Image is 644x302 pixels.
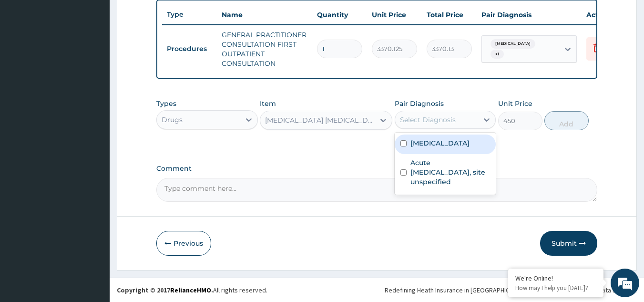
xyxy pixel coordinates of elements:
p: How may I help you today? [515,284,596,292]
a: RelianceHMO [170,286,211,294]
button: Add [544,111,589,130]
div: Drugs [162,115,183,125]
button: Previous [156,231,211,256]
div: Redefining Heath Insurance in [GEOGRAPHIC_DATA] using Telemedicine and Data Science! [385,285,637,295]
th: Total Price [422,5,477,24]
td: Procedures [162,40,217,58]
th: Unit Price [367,5,422,24]
div: Select Diagnosis [400,115,456,125]
div: [MEDICAL_DATA] [MEDICAL_DATA] 80/480MG TABLET [265,115,376,125]
div: Minimize live chat window [156,5,179,28]
th: Type [162,6,217,23]
label: Unit Price [498,99,532,108]
td: GENERAL PRACTITIONER CONSULTATION FIRST OUTPATIENT CONSULTATION [217,25,312,73]
th: Name [217,5,312,24]
th: Actions [582,5,629,24]
span: We're online! [55,90,132,187]
label: Acute [MEDICAL_DATA], site unspecified [410,158,491,187]
div: We're Online! [515,274,596,282]
label: [MEDICAL_DATA] [410,138,470,148]
img: d_794563401_company_1708531726252_794563401 [18,48,39,72]
strong: Copyright © 2017 . [117,286,213,294]
button: Submit [540,231,597,256]
label: Comment [156,165,598,173]
div: Chat with us now [50,53,160,66]
label: Pair Diagnosis [395,99,444,108]
footer: All rights reserved. [110,278,644,302]
span: [MEDICAL_DATA] [491,39,535,49]
th: Quantity [312,5,367,24]
label: Item [260,99,276,108]
textarea: Type your message and hit 'Enter' [5,201,182,234]
span: + 1 [491,50,504,59]
th: Pair Diagnosis [477,5,582,24]
label: Types [156,100,176,108]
